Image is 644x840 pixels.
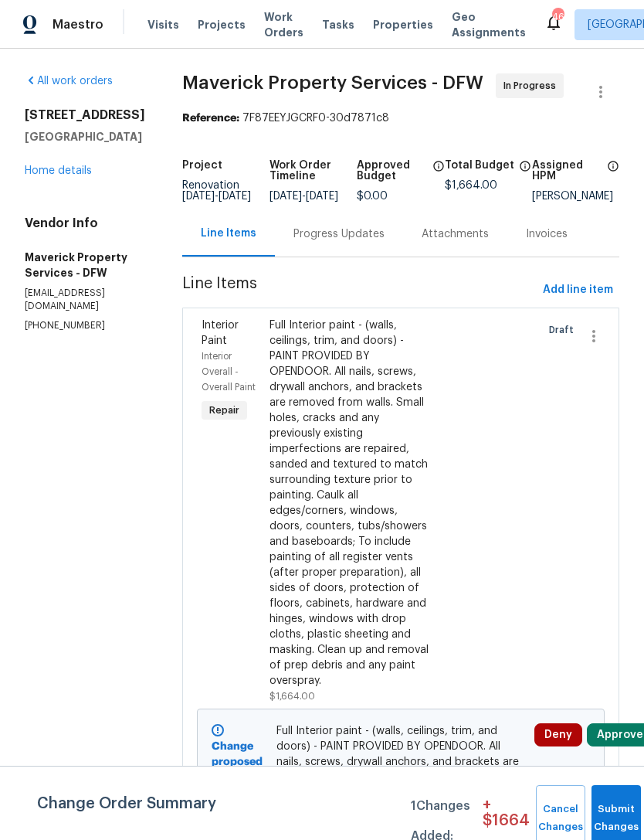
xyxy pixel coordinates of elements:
b: Reference: [182,113,239,124]
span: Properties [373,17,433,32]
h5: Work Order Timeline [269,160,357,182]
h2: [STREET_ADDRESS] [25,107,145,123]
span: - [269,191,338,202]
p: [PHONE_NUMBER] [25,319,145,332]
span: Draft [549,322,580,338]
span: Line Items [182,276,537,304]
h4: Vendor Info [25,216,145,231]
div: Full Interior paint - (walls, ceilings, trim, and doors) - PAINT PROVIDED BY OPENDOOR. All nails,... [269,318,430,689]
button: Deny [534,723,582,746]
span: Maverick Property Services - DFW [182,73,483,92]
p: [EMAIL_ADDRESS][DOMAIN_NAME] [25,287,145,313]
span: Visits [147,17,179,32]
span: [DATE] [269,191,302,202]
span: Repair [203,403,246,418]
span: $1,664.00 [445,180,497,191]
a: Home details [25,165,92,176]
div: Line Items [201,226,256,241]
h5: Assigned HPM [532,160,602,182]
span: Add line item [543,281,613,300]
h5: Total Budget [445,160,514,171]
div: 7F87EEYJGCRF0-30d7871c8 [182,111,619,126]
span: Geo Assignments [452,9,526,40]
button: Add line item [537,276,619,304]
span: The total cost of line items that have been approved by both Opendoor and the Trade Partner. This... [432,160,445,191]
div: Attachments [422,226,489,242]
span: Cancel Changes [544,801,578,836]
span: In Progress [503,78,562,94]
span: Interior Overall - Overall Paint [202,352,256,392]
span: Maestro [53,17,103,32]
h5: Maverick Property Services - DFW [25,250,145,281]
span: The total cost of line items that have been proposed by Opendoor. This sum includes line items th... [519,160,531,180]
span: [DATE] [306,191,338,202]
span: - [182,191,251,202]
h5: Project [182,160,222,171]
span: Work Orders [264,9,303,40]
div: Invoices [526,226,568,242]
div: [PERSON_NAME] [532,191,619,202]
div: 46 [552,9,563,25]
b: Change proposed [212,741,263,767]
span: Submit Changes [599,801,633,836]
a: All work orders [25,76,113,87]
span: $1,664.00 [269,692,315,701]
span: Tasks [322,19,354,30]
span: [DATE] [219,191,251,202]
span: Projects [198,17,246,32]
h5: [GEOGRAPHIC_DATA] [25,129,145,145]
span: Renovation [182,180,251,202]
span: $0.00 [357,191,388,202]
span: Interior Paint [202,320,239,346]
span: [DATE] [182,191,215,202]
h5: Approved Budget [357,160,427,182]
span: The hpm assigned to this work order. [607,160,619,191]
div: Progress Updates [293,226,385,242]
